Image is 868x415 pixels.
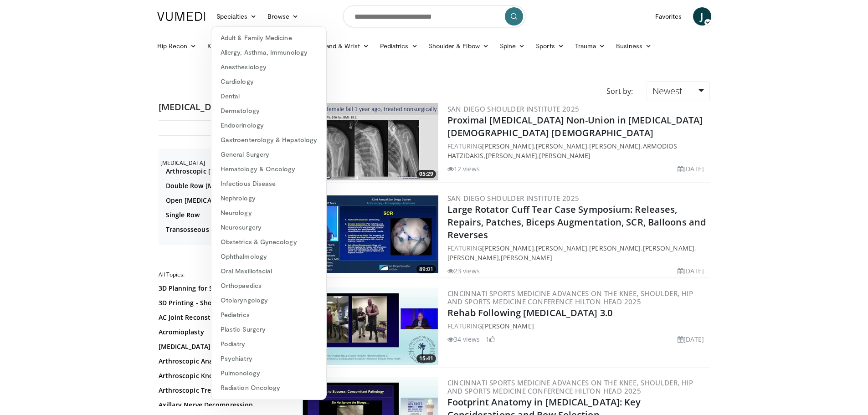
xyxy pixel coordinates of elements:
a: Cincinnati Sports Medicine Advances on the Knee, Shoulder, Hip and Sports Medicine Conference Hil... [447,289,693,306]
img: 7a62cfd3-e010-4022-9fb4-b800619bc9ac.300x170_q85_crop-smart_upscale.jpg [302,195,438,273]
span: 05:29 [416,170,436,178]
a: [PERSON_NAME] [482,142,534,150]
a: [PERSON_NAME] [501,253,552,262]
a: [PERSON_NAME] [589,142,641,150]
a: [PERSON_NAME] [539,151,591,160]
h2: [MEDICAL_DATA] [160,159,284,167]
a: San Diego Shoulder Institute 2025 [447,104,580,113]
a: Nephrology [211,191,326,205]
a: 15:41 [302,287,438,365]
a: Oral Maxillofacial [211,264,326,278]
li: [DATE] [678,266,704,276]
a: Ophthalmology [211,249,326,264]
a: Spine [494,37,530,55]
img: fbaf61e4-de33-46c8-8a8b-f1ae69e01698.300x170_q85_crop-smart_upscale.jpg [302,103,438,180]
li: 12 views [447,164,480,174]
a: Infectious Disease [211,176,326,191]
a: 05:29 [302,103,438,180]
a: Cardiology [211,74,326,89]
a: Specialties [211,7,262,26]
a: Cincinnati Sports Medicine Advances on the Knee, Shoulder, Hip and Sports Medicine Conference Hil... [447,378,693,395]
a: Open [MEDICAL_DATA] [166,196,282,205]
a: Dental [211,89,326,103]
a: Adult & Family Medicine [211,31,326,45]
div: Specialties [211,26,327,400]
a: Large Rotator Cuff Tear Case Symposium: Releases, Repairs, Patches, Biceps Augmentation, SCR, Bal... [447,203,706,241]
a: 89:01 [302,195,438,273]
a: Knee Recon [202,37,258,55]
a: Sports [530,37,570,55]
a: Orthopaedics [211,278,326,293]
div: FEATURING , , , , , [447,243,708,262]
a: Arthroscopic [MEDICAL_DATA] [166,167,282,176]
a: Axillary Nerve Decompression [159,400,282,410]
a: Radiology [211,395,326,410]
a: Arthroscopic Treatment for Arthritis [159,386,282,395]
a: J [693,7,711,26]
a: Shoulder & Elbow [423,37,494,55]
a: Allergy, Asthma, Immunology [211,45,326,60]
a: Obstetrics & Gynecology [211,235,326,249]
a: Hip Recon [152,37,202,55]
a: Pulmonology [211,366,326,380]
img: 18a7dd73-0fde-4c05-9587-9ee26af1022b.300x170_q85_crop-smart_upscale.jpg [302,287,438,365]
a: Otolaryngology [211,293,326,307]
img: VuMedi Logo [157,12,205,21]
a: Neurology [211,205,326,220]
a: Psychiatry [211,351,326,366]
a: Business [611,37,657,55]
a: Pediatrics [375,37,423,55]
h2: [MEDICAL_DATA] [159,101,286,113]
a: Arthroscopic Knot Tying [159,371,282,380]
a: Radiation Oncology [211,380,326,395]
a: 3D Printing - Shoulder [159,298,282,307]
li: [DATE] [678,164,704,174]
a: Podiatry [211,337,326,351]
a: [PERSON_NAME] [536,142,587,150]
a: Transosseous [MEDICAL_DATA] [166,225,282,234]
div: FEATURING , , , , , [447,141,708,160]
a: General Surgery [211,147,326,162]
a: Endocrinology [211,118,326,133]
a: Pediatrics [211,307,326,322]
a: Hand & Wrist [316,37,375,55]
a: Proximal [MEDICAL_DATA] Non-Union in [MEDICAL_DATA] [DEMOGRAPHIC_DATA] [DEMOGRAPHIC_DATA] [447,114,703,139]
a: Gastroenterology & Hepatology [211,133,326,147]
h2: All Topics: [159,271,284,278]
li: [DATE] [678,334,704,344]
a: Rehab Following [MEDICAL_DATA] 3.0 [447,307,612,319]
a: [MEDICAL_DATA] [159,342,282,351]
li: 23 views [447,266,480,276]
a: [PERSON_NAME] [486,151,537,160]
div: FEATURING [447,321,708,331]
a: Arthroscopic Anatomy [159,357,282,366]
a: Browse [262,7,304,26]
a: [PERSON_NAME] [643,244,694,252]
div: Sort by: [600,81,640,101]
a: Double Row [MEDICAL_DATA] [166,181,282,190]
input: Search topics, interventions [343,5,525,27]
a: Neurosurgery [211,220,326,235]
a: San Diego Shoulder Institute 2025 [447,194,580,203]
a: Hematology & Oncology [211,162,326,176]
a: Trauma [570,37,611,55]
li: 1 [486,334,495,344]
li: 34 views [447,334,480,344]
a: Acromioplasty [159,328,282,337]
span: 89:01 [416,265,436,273]
a: [PERSON_NAME] [536,244,587,252]
a: [PERSON_NAME] [482,322,534,330]
a: Plastic Surgery [211,322,326,337]
a: Dermatology [211,103,326,118]
span: 15:41 [416,354,436,363]
span: Newest [652,85,683,97]
a: [PERSON_NAME] [447,253,499,262]
a: [PERSON_NAME] [589,244,641,252]
a: Anesthesiology [211,60,326,74]
a: AC Joint Reconstruction [159,313,282,322]
a: 3D Planning for Shoulder Arthroplasty [159,284,282,293]
a: Newest [647,81,709,101]
a: Favorites [650,7,688,26]
a: [PERSON_NAME] [482,244,534,252]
